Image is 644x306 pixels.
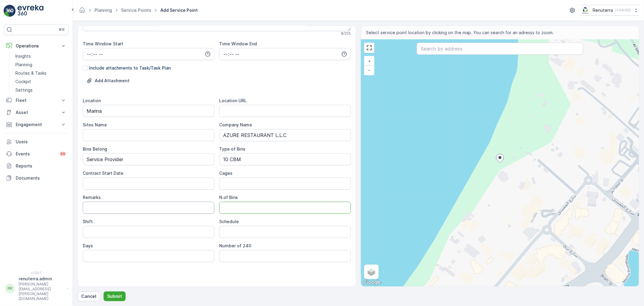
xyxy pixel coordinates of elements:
img: Screenshot_2024-07-26_at_13.33.01.png [581,7,590,14]
p: 99 [60,151,65,156]
a: View Fullscreen [365,43,374,52]
a: Homepage [79,9,85,14]
p: Users [16,139,66,145]
label: Location [83,98,101,103]
p: Events [16,151,56,157]
div: RR [5,284,15,293]
p: Asset [16,109,57,116]
p: Settings [15,87,33,93]
p: Fleet [16,97,57,103]
p: Reports [16,163,66,169]
p: renuterra.admin [19,276,64,282]
span: v 1.50.1 [4,271,69,275]
a: Events99 [4,148,69,160]
label: Time Window Start [83,41,123,46]
p: Documents [16,175,66,181]
button: Operations [4,40,69,52]
label: Sites Name [83,122,107,127]
p: ⌘B [59,27,65,32]
button: RRrenuterra.admin[PERSON_NAME][EMAIL_ADDRESS][PERSON_NAME][DOMAIN_NAME] [4,276,69,301]
label: Cages [219,171,232,176]
p: Insights [15,53,31,59]
button: Asset [4,106,69,119]
label: Company Name [219,122,252,127]
p: Operations [16,43,57,49]
img: logo [4,5,16,17]
a: Users [4,136,69,148]
label: Shift [83,219,93,224]
button: Upload File [83,76,133,86]
a: Layers [365,265,378,278]
a: Settings [13,86,69,94]
span: − [368,67,371,73]
label: Contract Start Date [83,171,123,176]
a: Cockpit [13,77,69,86]
a: Planning [13,60,69,69]
p: Add Attachment [95,78,130,84]
p: Cancel [81,293,96,299]
label: Remarks [83,195,101,200]
label: Location URL [219,98,247,103]
img: Google [363,278,383,286]
img: logo_light-DOdMpM7g.png [18,5,43,17]
p: [PERSON_NAME][EMAIL_ADDRESS][PERSON_NAME][DOMAIN_NAME] [19,282,64,301]
p: Submit [107,293,122,299]
label: N.of Bins [219,195,238,200]
p: Include attachments to Task/Task Plan [89,65,171,71]
span: Select service point location by clicking on the map. You can search for an adresss to zoom. [366,30,554,36]
label: Bins Belong [83,146,107,151]
label: Type of Bins [219,146,245,151]
button: Fleet [4,94,69,106]
p: Renuterra [593,7,613,13]
a: Zoom In [365,57,374,66]
a: Routes & Tasks [13,69,69,77]
p: Routes & Tasks [15,70,46,76]
label: Days [83,243,93,248]
span: Add Service Point [159,7,199,13]
label: Time Window End [219,41,257,46]
p: ( +04:00 ) [615,8,631,13]
button: Cancel [78,291,100,301]
a: Reports [4,160,69,172]
label: Number of 240 [219,243,251,248]
p: 8 / 255 [341,31,351,36]
a: Insights [13,52,69,60]
p: Planning [15,62,32,68]
span: + [368,58,371,63]
button: Submit [104,291,126,301]
label: Schedule [219,219,239,224]
button: Engagement [4,119,69,131]
button: Renuterra(+04:00) [581,5,639,16]
input: Search by address [417,43,583,55]
a: Service Points [121,8,151,13]
a: Zoom Out [365,66,374,75]
p: Engagement [16,122,57,128]
p: Cockpit [15,79,31,85]
a: Open this area in Google Maps (opens a new window) [363,278,383,286]
a: Planning [95,8,112,13]
a: Documents [4,172,69,184]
